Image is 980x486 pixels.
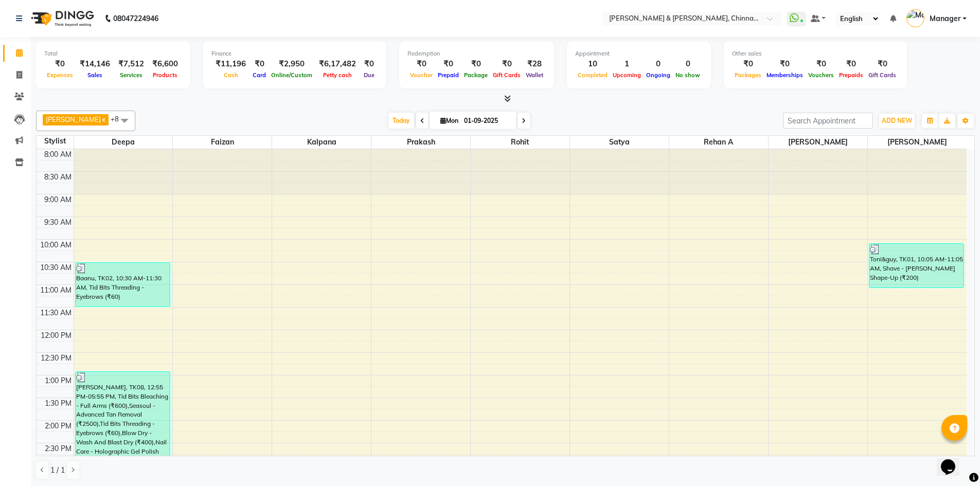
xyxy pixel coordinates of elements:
[866,71,899,79] span: Gift Cards
[43,443,74,454] div: 2:30 PM
[673,58,703,70] div: 0
[76,263,170,307] div: Baanu, TK02, 10:30 AM-11:30 AM, Tid Bits Threading - Eyebrows (₹60)
[575,58,610,70] div: 10
[42,217,74,228] div: 9:30 AM
[570,136,669,149] span: Satya
[610,71,644,79] span: Upcoming
[836,58,866,70] div: ₹0
[42,149,74,160] div: 8:00 AM
[269,58,315,70] div: ₹2,950
[490,58,523,70] div: ₹0
[117,71,145,79] span: Services
[272,136,371,149] span: Kalpana
[148,58,182,70] div: ₹6,600
[783,113,873,129] input: Search Appointment
[250,58,269,70] div: ₹0
[673,71,703,79] span: No show
[575,71,610,79] span: Completed
[868,136,967,149] span: [PERSON_NAME]
[44,58,76,70] div: ₹0
[38,262,74,273] div: 10:30 AM
[320,71,354,79] span: Petty cash
[113,4,158,33] b: 08047224946
[732,58,764,70] div: ₹0
[388,113,414,129] span: Today
[523,71,546,79] span: Wallet
[610,58,644,70] div: 1
[85,71,105,79] span: Sales
[360,58,378,70] div: ₹0
[39,353,74,364] div: 12:30 PM
[575,49,703,58] div: Appointment
[866,58,899,70] div: ₹0
[76,58,114,70] div: ₹14,146
[114,58,148,70] div: ₹7,512
[38,240,74,250] div: 10:00 AM
[221,71,241,79] span: Cash
[937,445,970,476] iframe: chat widget
[43,375,74,386] div: 1:00 PM
[211,49,378,58] div: Finance
[669,136,768,149] span: Rehan A
[836,71,866,79] span: Prepaids
[101,115,105,123] a: x
[930,13,960,24] span: Manager
[38,285,74,296] div: 11:00 AM
[44,49,182,58] div: Total
[315,58,360,70] div: ₹6,17,482
[906,9,924,27] img: Manager
[38,308,74,318] div: 11:30 AM
[42,194,74,205] div: 9:00 AM
[644,58,673,70] div: 0
[490,71,523,79] span: Gift Cards
[461,113,512,129] input: 2025-09-01
[407,71,435,79] span: Voucher
[43,421,74,431] div: 2:00 PM
[150,71,180,79] span: Products
[39,330,74,341] div: 12:00 PM
[407,58,435,70] div: ₹0
[764,71,806,79] span: Memberships
[869,244,964,287] div: Toni&guy, TK01, 10:05 AM-11:05 AM, Shave - [PERSON_NAME] Shape-Up (₹200)
[407,49,546,58] div: Redemption
[461,71,490,79] span: Package
[732,71,764,79] span: Packages
[361,71,377,79] span: Due
[74,136,173,149] span: Deepa
[644,71,673,79] span: Ongoing
[806,58,836,70] div: ₹0
[44,71,76,79] span: Expenses
[435,58,461,70] div: ₹0
[42,172,74,183] div: 8:30 AM
[26,4,97,33] img: logo
[523,58,546,70] div: ₹28
[37,136,74,147] div: Stylist
[435,71,461,79] span: Prepaid
[806,71,836,79] span: Vouchers
[111,115,127,123] span: +8
[371,136,470,149] span: Prakash
[882,117,912,124] span: ADD NEW
[50,465,65,476] span: 1 / 1
[211,58,250,70] div: ₹11,196
[879,114,915,128] button: ADD NEW
[764,58,806,70] div: ₹0
[269,71,315,79] span: Online/Custom
[461,58,490,70] div: ₹0
[769,136,867,149] span: [PERSON_NAME]
[732,49,899,58] div: Other sales
[43,398,74,409] div: 1:30 PM
[438,117,461,124] span: Mon
[471,136,569,149] span: Rohit
[173,136,272,149] span: Faizan
[46,115,101,123] span: [PERSON_NAME]
[250,71,269,79] span: Card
